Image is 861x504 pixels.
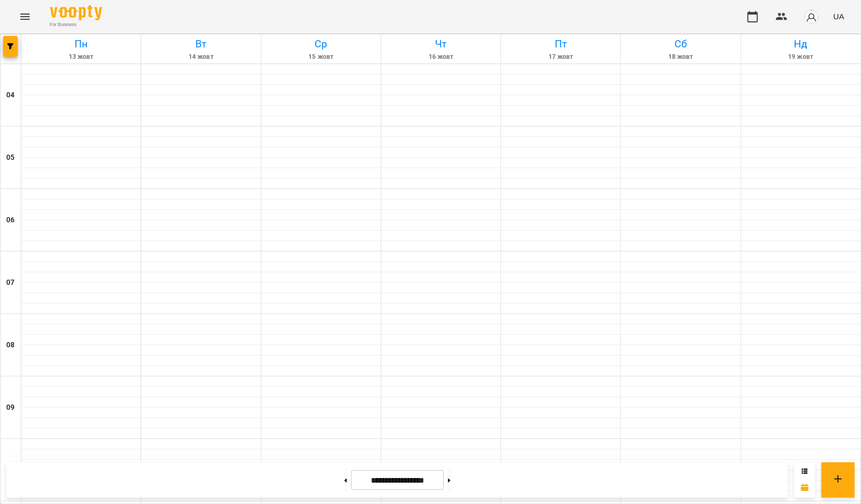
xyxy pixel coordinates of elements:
[622,36,739,52] h6: Сб
[6,215,15,226] h6: 06
[6,277,15,288] h6: 07
[829,7,848,26] button: UA
[23,36,139,52] h6: Пн
[6,402,15,413] h6: 09
[383,36,499,52] h6: Чт
[383,52,499,62] h6: 16 жовт
[263,52,379,62] h6: 15 жовт
[50,5,102,20] img: Voopty Logo
[23,52,139,62] h6: 13 жовт
[6,90,15,101] h6: 04
[743,52,859,62] h6: 19 жовт
[13,4,38,29] button: Menu
[503,36,619,52] h6: Пт
[743,36,859,52] h6: Нд
[6,339,15,351] h6: 08
[50,21,102,28] span: For Business
[263,36,379,52] h6: Ср
[622,52,739,62] h6: 18 жовт
[143,36,259,52] h6: Вт
[143,52,259,62] h6: 14 жовт
[833,11,844,22] span: UA
[804,9,819,24] img: avatar_s.png
[503,52,619,62] h6: 17 жовт
[6,152,15,163] h6: 05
